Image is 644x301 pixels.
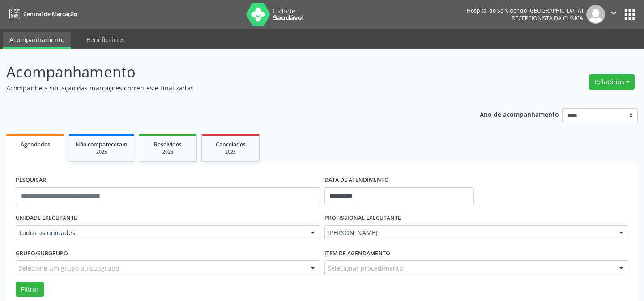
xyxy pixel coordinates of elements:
label: PROFISSIONAL EXECUTANTE [324,211,401,225]
span: Cancelados [216,141,246,148]
button:  [605,5,622,24]
span: Resolvidos [154,141,182,148]
img: img [586,5,605,24]
span: Não compareceram [76,141,128,148]
i:  [609,8,618,18]
a: Beneficiários [80,32,131,47]
label: DATA DE ATENDIMENTO [324,173,389,187]
span: Central de Marcação [23,10,77,18]
div: 2025 [76,149,128,155]
p: Ano de acompanhamento [480,108,559,120]
div: 2025 [208,149,253,155]
label: Grupo/Subgrupo [16,246,68,260]
span: Agendados [21,141,50,148]
span: [PERSON_NAME] [328,228,610,237]
label: UNIDADE EXECUTANTE [16,211,77,225]
span: Selecione um grupo ou subgrupo [19,263,119,273]
a: Acompanhamento [3,32,71,49]
label: PESQUISAR [16,173,46,187]
span: Selecionar procedimento [328,263,403,273]
label: Item de agendamento [324,246,390,260]
p: Acompanhamento [6,61,448,83]
button: Relatórios [589,74,635,90]
a: Central de Marcação [6,7,77,21]
p: Acompanhe a situação das marcações correntes e finalizadas [6,83,448,93]
button: Filtrar [16,282,44,297]
div: 2025 [145,149,190,155]
button: apps [622,7,638,22]
span: Recepcionista da clínica [512,14,583,22]
div: Hospital do Servidor do [GEOGRAPHIC_DATA] [467,7,583,14]
span: Todos as unidades [19,228,302,237]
